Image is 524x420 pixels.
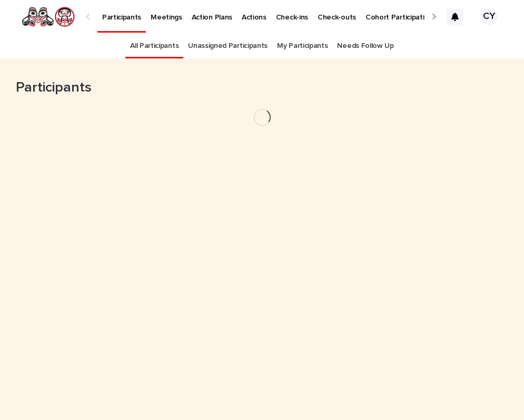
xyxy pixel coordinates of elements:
[481,8,498,25] div: CY
[11,79,513,96] h1: Participants
[337,34,393,58] a: Needs Follow Up
[21,6,75,27] img: rNyI97lYS1uoOg9yXW8k
[188,34,268,58] a: Unassigned Participants
[130,34,179,58] a: All Participants
[277,34,328,58] a: My Participants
